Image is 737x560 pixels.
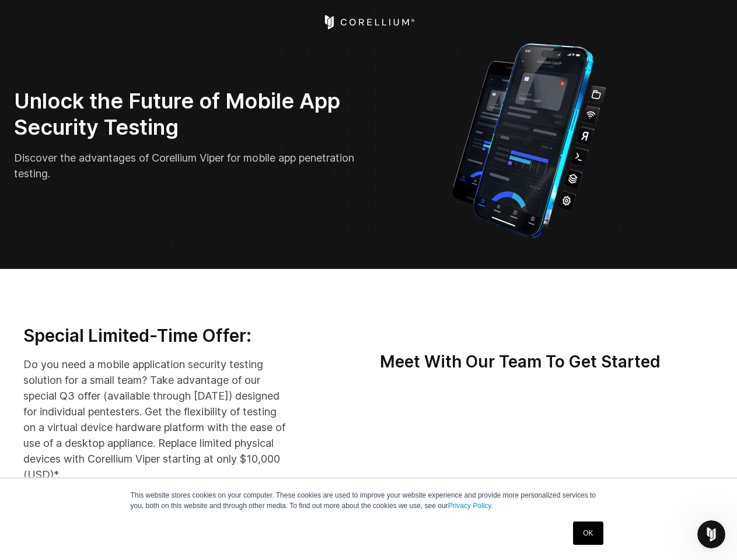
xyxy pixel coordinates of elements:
p: This website stores cookies on your computer. These cookies are used to improve your website expe... [131,490,607,511]
a: Corellium Home [322,15,415,29]
span: Discover the advantages of Corellium Viper for mobile app penetration testing. [14,152,354,180]
a: Privacy Policy. [448,502,493,510]
strong: Meet With Our Team To Get Started [380,352,661,372]
a: OK [573,521,603,545]
h2: Unlock the Future of Mobile App Security Testing [14,88,361,141]
img: Corellium_VIPER_Hero_1_1x [441,37,617,241]
iframe: Intercom live chat [697,520,725,548]
h3: Special Limited-Time Offer: [23,325,288,347]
